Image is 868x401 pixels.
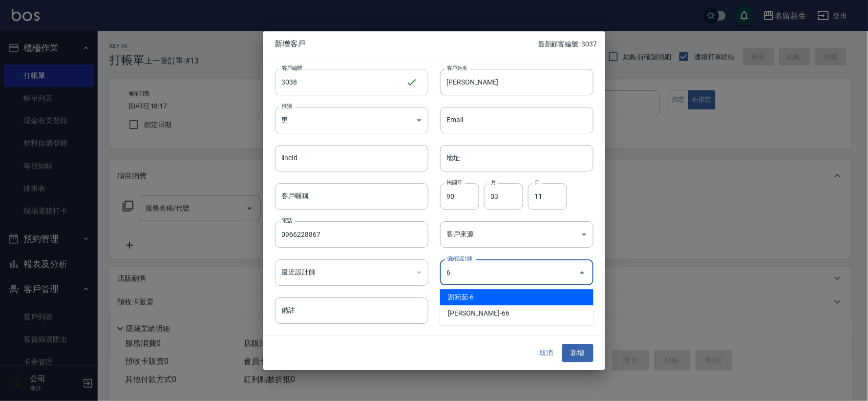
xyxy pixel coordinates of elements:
[275,39,538,49] span: 新增客戶
[574,265,590,280] button: Close
[282,217,292,224] label: 電話
[440,289,593,305] li: 謝宛茹-6
[275,107,428,133] div: 男
[538,39,597,49] p: 最新顧客編號: 3037
[282,64,302,72] label: 客戶編號
[531,344,562,362] button: 取消
[491,179,496,186] label: 月
[562,344,593,362] button: 新增
[535,179,540,186] label: 日
[447,255,472,262] label: 偏好設計師
[440,305,593,321] li: [PERSON_NAME]-66
[447,179,462,186] label: 民國年
[447,64,467,72] label: 客戶姓名
[282,103,292,110] label: 性別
